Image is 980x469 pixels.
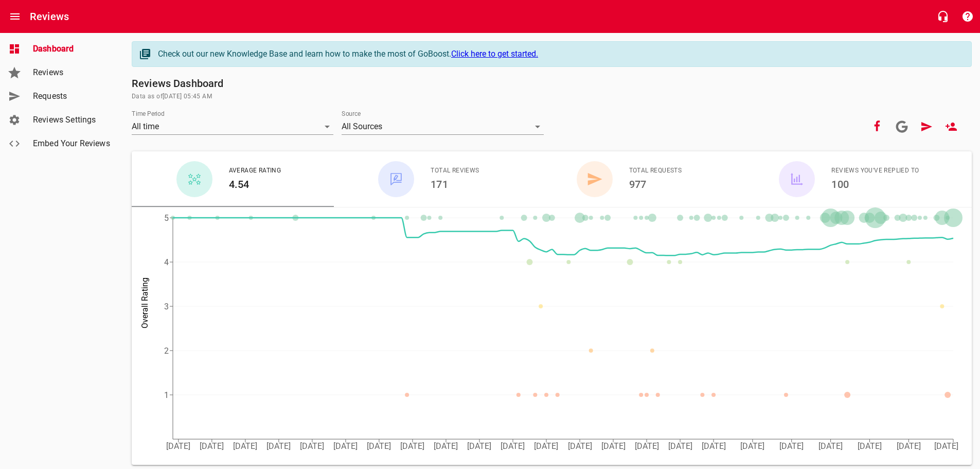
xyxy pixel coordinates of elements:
tspan: [DATE] [740,441,764,451]
button: Live Chat [931,4,955,29]
h6: Reviews [30,8,69,25]
tspan: [DATE] [568,441,592,451]
span: Dashboard [33,43,111,55]
tspan: [DATE] [897,441,921,451]
tspan: Overall Rating [140,277,150,328]
tspan: [DATE] [934,441,958,451]
span: Reviews [33,66,111,79]
h6: 977 [629,176,682,193]
button: Open drawer [3,4,27,29]
tspan: [DATE] [668,441,692,451]
tspan: [DATE] [300,441,324,451]
tspan: 2 [164,346,169,356]
tspan: [DATE] [333,441,358,451]
tspan: [DATE] [818,441,843,451]
tspan: [DATE] [266,441,291,451]
label: Source [342,111,361,117]
span: Reviews Settings [33,114,111,126]
tspan: [DATE] [858,441,882,451]
div: Check out our new Knowledge Base and learn how to make the most of GoBoost. [158,48,961,60]
span: Requests [33,90,111,102]
a: Connect your Google account [889,114,914,139]
span: Reviews You've Replied To [831,166,919,176]
tspan: [DATE] [702,441,726,451]
tspan: [DATE] [400,441,424,451]
span: Average Rating [229,166,281,176]
label: Time Period [132,111,165,117]
h6: 100 [831,176,919,193]
button: Your Facebook account is connected [865,114,889,139]
tspan: 3 [164,302,169,311]
a: New User [939,114,964,139]
tspan: [DATE] [779,441,804,451]
tspan: 5 [164,213,169,223]
tspan: [DATE] [434,441,458,451]
span: Embed Your Reviews [33,137,111,150]
span: Total Reviews [431,166,479,176]
div: All time [132,118,333,135]
h6: 171 [431,176,479,193]
tspan: [DATE] [200,441,224,451]
h6: 4.54 [229,176,281,193]
tspan: 1 [164,390,169,400]
tspan: [DATE] [501,441,525,451]
h6: Reviews Dashboard [132,75,972,92]
span: Data as of [DATE] 05:45 AM [132,92,972,102]
tspan: 4 [164,257,169,267]
span: Total Requests [629,166,682,176]
tspan: [DATE] [166,441,190,451]
tspan: [DATE] [467,441,491,451]
tspan: [DATE] [534,441,558,451]
a: Request Review [914,114,939,139]
button: Support Portal [955,4,980,29]
tspan: [DATE] [233,441,257,451]
tspan: [DATE] [601,441,626,451]
tspan: [DATE] [635,441,659,451]
tspan: [DATE] [367,441,391,451]
div: All Sources [342,118,543,135]
a: Click here to get started. [451,49,538,59]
